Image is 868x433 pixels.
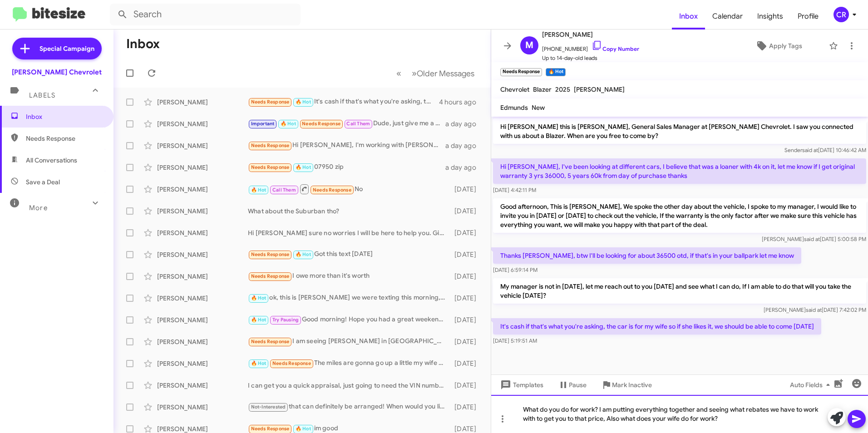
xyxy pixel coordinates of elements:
span: Sender [DATE] 10:46:42 AM [784,147,866,153]
div: What about the Suburban tho? [248,207,450,216]
div: a day ago [445,163,483,172]
span: Needs Response [251,99,290,105]
span: [PERSON_NAME] [574,85,625,93]
button: Previous [391,64,407,83]
nav: Page navigation example [391,64,480,83]
span: [DATE] 6:59:14 PM [493,266,538,273]
span: 🔥 Hot [296,426,311,432]
span: « [396,68,401,79]
div: [PERSON_NAME] [157,359,248,368]
input: Search [110,4,301,25]
div: [DATE] [450,359,483,368]
span: Older Messages [417,69,474,79]
div: [PERSON_NAME] [157,141,248,150]
small: 🔥 Hot [546,68,565,76]
div: [PERSON_NAME] [157,272,248,281]
span: Important [251,121,275,127]
div: Hi [PERSON_NAME], I'm working with [PERSON_NAME].Thank you though. [248,140,445,151]
button: CR [826,7,858,22]
span: Needs Response [251,251,290,257]
div: [PERSON_NAME] [157,337,248,346]
div: [PERSON_NAME] [157,250,248,259]
span: Needs Response [251,164,290,170]
span: Needs Response [272,360,311,366]
span: Call Them [272,187,296,193]
div: that can definitely be arranged! When would you like to stop in and test drive your new truck? we... [248,402,450,412]
div: I can get you a quick appraisal, just going to need the VIN number and current miles of your trade [248,381,450,390]
div: [DATE] [450,272,483,281]
span: All Conversations [26,156,77,165]
button: Apply Tags [732,38,824,54]
p: Hi [PERSON_NAME], I've been looking at different cars, I believe that was a loaner with 4k on it,... [493,158,866,184]
span: Save a Deal [26,177,60,187]
span: 🔥 Hot [251,317,266,323]
div: [PERSON_NAME] [157,403,248,412]
span: 🔥 Hot [296,251,311,257]
span: 2025 [555,85,570,93]
span: said at [804,236,820,242]
div: [DATE] [450,315,483,325]
div: Got this text [DATE] [248,249,450,260]
span: Call Them [346,121,370,127]
div: CR [833,7,849,22]
div: a day ago [445,141,483,150]
span: New [532,103,545,112]
span: 🔥 Hot [296,99,311,105]
span: Needs Response [251,426,290,432]
span: Special Campaign [39,44,94,53]
span: Needs Response [251,273,290,279]
div: [DATE] [450,337,483,346]
span: 🔥 Hot [251,187,266,193]
div: [PERSON_NAME] [157,294,248,303]
span: said at [802,147,818,153]
span: [DATE] 4:42:11 PM [493,187,536,193]
p: It's cash if that's what you're asking, the car is for my wife so if she likes it, we should be a... [493,318,821,335]
span: Blazer [533,85,552,93]
button: Pause [551,377,594,393]
div: a day ago [445,119,483,128]
span: More [29,204,48,212]
a: Inbox [672,3,705,30]
span: [PERSON_NAME] [DATE] 7:42:02 PM [764,306,866,313]
p: Thanks [PERSON_NAME], btw I'll be looking for about 36500 otd, if that's in your ballpark let me ... [493,247,801,264]
div: [DATE] [450,250,483,259]
div: 07950 zip [248,162,445,172]
p: Hi [PERSON_NAME] this is [PERSON_NAME], General Sales Manager at [PERSON_NAME] Chevrolet. I saw y... [493,118,866,144]
div: [DATE] [450,185,483,194]
span: Inbox [26,112,103,121]
div: I owe more than it's worth [248,271,450,281]
span: Templates [498,377,543,393]
div: I am seeing [PERSON_NAME] in [GEOGRAPHIC_DATA] for a test drive. Thanks. [248,336,450,347]
span: [DATE] 5:19:51 AM [493,337,537,344]
span: Up to 14-day-old leads [542,54,639,63]
span: 🔥 Hot [296,164,311,170]
span: Needs Response [302,121,340,127]
div: [PERSON_NAME] [157,98,248,107]
button: Templates [491,377,551,393]
span: [PERSON_NAME] [DATE] 5:00:58 PM [762,236,866,242]
span: Labels [29,91,55,99]
div: What do you do for work? I am putting everything together and seeing what rebates we have to work... [491,395,868,433]
span: Chevrolet [500,85,529,93]
div: [DATE] [450,381,483,390]
span: M [525,38,533,53]
span: Needs Response [251,143,290,148]
span: Needs Response [251,339,290,344]
span: Profile [790,3,826,30]
span: Apply Tags [769,38,802,54]
div: [PERSON_NAME] [157,163,248,172]
div: Dude, just give me a call. I have 15mins b4 this conference call at 11:30am [248,118,445,129]
div: [DATE] [450,403,483,412]
div: [DATE] [450,207,483,216]
div: Good morning! Hope you had a great weekend! Do you have any questions I can help with about the C... [248,315,450,325]
p: My manager is not in [DATE], let me reach out to you [DATE] and see what I can do, If I am able t... [493,278,866,304]
button: Auto Fields [783,377,841,393]
p: Good afternoon, This is [PERSON_NAME], We spoke the other day about the vehicle, I spoke to my ma... [493,198,866,233]
div: No [248,183,450,195]
a: Calendar [705,3,750,30]
button: Mark Inactive [594,377,659,393]
div: [DATE] [450,228,483,237]
div: [PERSON_NAME] [157,207,248,216]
